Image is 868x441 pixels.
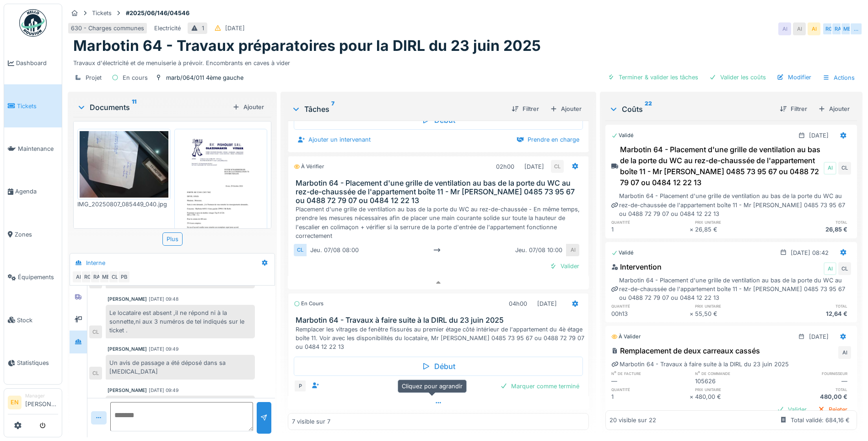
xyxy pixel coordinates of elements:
[838,346,851,359] div: AI
[122,9,193,17] strong: #2025/06/146/04546
[123,73,148,82] div: En cours
[99,270,112,283] div: ME
[824,262,836,275] div: AI
[202,24,204,33] div: 1
[4,84,62,127] a: Tickets
[791,248,829,257] div: [DATE] 08:42
[831,22,844,35] div: RA
[508,103,543,115] div: Filtrer
[773,377,851,386] div: —
[331,104,334,115] sup: 7
[292,417,330,426] div: 7 visible sur 7
[294,133,374,146] div: Ajouter un intervenant
[149,387,178,394] div: [DATE] 09:49
[611,309,689,318] div: 00h13
[819,71,859,84] div: Actions
[611,392,689,401] div: 1
[537,299,557,308] div: [DATE]
[546,260,583,272] div: Valider
[773,303,851,309] h6: total
[17,358,58,367] span: Statistiques
[15,187,58,196] span: Agenda
[4,342,62,384] a: Statistiques
[154,24,181,33] div: Electricité
[73,37,541,55] h1: Marbotin 64 - Travaux préparatoires pour la DIRL du 23 juin 2025
[838,162,851,175] div: CL
[149,296,178,303] div: [DATE] 09:48
[106,396,255,412] div: À replanifier
[106,355,255,380] div: Un avis de passage a été déposé dans sa [MEDICAL_DATA]
[695,370,773,376] h6: n° de commande
[229,101,268,113] div: Ajouter
[25,392,58,412] li: [PERSON_NAME]
[19,9,47,37] img: Badge_color-CXgf-gQk.svg
[71,24,144,33] div: 630 - Charges communes
[809,332,829,341] div: [DATE]
[296,179,585,205] h3: Marbotin 64 - Placement d'une grille de ventilation au bas de la porte du WC au rez-de-chaussée d...
[611,225,689,234] div: 1
[611,377,689,386] div: —
[496,162,514,171] div: 02h00
[108,296,147,303] div: [PERSON_NAME]
[546,103,585,115] div: Ajouter
[16,59,58,67] span: Dashboard
[294,380,307,392] div: P
[118,270,130,283] div: PB
[611,345,760,356] div: Remplacement de deux carreaux cassés
[695,377,773,386] div: 105626
[291,104,504,115] div: Tâches
[695,309,773,318] div: 55,50 €
[695,303,773,309] h6: prix unitaire
[18,144,58,153] span: Maintenance
[4,170,62,213] a: Agenda
[695,225,773,234] div: 26,85 €
[89,325,102,338] div: CL
[17,316,58,325] span: Stock
[814,103,853,115] div: Ajouter
[690,392,695,401] div: ×
[611,333,641,341] div: À valider
[108,346,147,353] div: [PERSON_NAME]
[73,55,857,67] div: Travaux d'électricité et de menuiserie à prévoir. Encombrants en caves à vider
[92,9,112,17] div: Tickets
[773,71,815,83] div: Modifier
[611,370,689,376] h6: n° de facture
[8,396,22,409] li: EN
[25,392,58,399] div: Manager
[778,22,791,35] div: AI
[72,270,85,283] div: AI
[225,24,245,33] div: [DATE]
[77,102,229,113] div: Documents
[841,22,853,35] div: ME
[773,403,810,416] div: Valider
[793,22,806,35] div: AI
[8,392,58,414] a: EN Manager[PERSON_NAME]
[15,230,58,239] span: Zones
[4,298,62,341] a: Stock
[86,259,105,267] div: Interne
[773,370,851,376] h6: fournisseur
[611,303,689,309] h6: quantité
[294,357,583,376] div: Début
[611,144,822,188] div: Marbotin 64 - Placement d'une grille de ventilation au bas de la porte du WC au rez-de-chaussée d...
[690,225,695,234] div: ×
[808,22,820,35] div: AI
[838,262,851,275] div: CL
[706,71,770,83] div: Valider les coûts
[773,392,851,401] div: 480,00 €
[4,127,62,170] a: Maintenance
[611,276,851,303] div: Marbotin 64 - Placement d'une grille de ventilation au bas de la porte du WC au rez-de-chaussée d...
[296,316,585,325] h3: Marbotin 64 - Travaux à faire suite à la DIRL du 23 juin 2025
[776,103,811,115] div: Filtrer
[824,162,836,175] div: AI
[611,249,634,257] div: Validé
[611,132,634,139] div: Validé
[611,386,689,392] h6: quantité
[791,416,850,424] div: Total validé: 684,16 €
[509,299,527,308] div: 04h00
[611,192,851,218] div: Marbotin 64 - Placement d'une grille de ventilation au bas de la porte du WC au rez-de-chaussée d...
[90,270,103,283] div: RA
[80,131,168,198] img: lesa341rnlsjmv1ix34xjz3rtx29
[296,325,585,352] div: Remplacer les vitrages de fenêtre fissurés au premier étage côté intérieur de l'appartement du 4è...
[695,392,773,401] div: 480,00 €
